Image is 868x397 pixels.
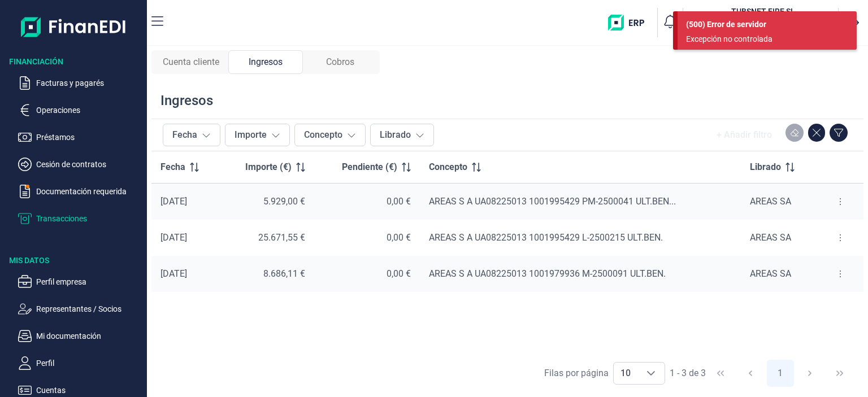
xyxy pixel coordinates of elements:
[686,19,848,30] div: (500) Error de servidor
[18,76,142,90] button: Facturas y pagarés
[370,124,434,146] button: Librado
[249,55,283,69] span: Ingresos
[637,363,665,384] div: Choose
[18,275,142,289] button: Perfil empresa
[18,185,142,198] button: Documentación requerida
[686,33,840,45] div: Excepción no controlada
[18,212,142,225] button: Transacciones
[18,383,142,397] button: Cuentas
[36,275,142,289] p: Perfil empresa
[429,268,666,279] span: AREAS S A UA08225013 1001979936 M-2500091 ULT.BEN.
[36,356,142,370] p: Perfil
[294,124,366,146] button: Concepto
[160,160,185,174] span: Fecha
[750,160,781,174] span: Librado
[36,329,142,343] p: Mi documentación
[18,329,142,343] button: Mi documentación
[614,363,637,384] span: 10
[36,130,142,144] p: Préstamos
[18,103,142,117] button: Operaciones
[225,124,290,146] button: Importe
[544,367,609,380] div: Filas por página
[342,160,397,174] span: Pendiente (€)
[228,50,303,74] div: Ingresos
[18,356,142,370] button: Perfil
[21,9,127,45] img: Logo de aplicación
[36,212,142,225] p: Transacciones
[767,360,794,387] button: Page 1
[36,302,142,316] p: Representantes / Socios
[326,55,354,69] span: Cobros
[323,232,411,243] div: 0,00 €
[36,185,142,198] p: Documentación requerida
[36,383,142,397] p: Cuentas
[750,268,808,280] div: AREAS SA
[36,158,142,171] p: Cesión de contratos
[303,50,377,74] div: Cobros
[160,232,211,243] div: [DATE]
[323,268,411,280] div: 0,00 €
[750,196,808,207] div: AREAS SA
[707,360,734,387] button: First Page
[163,124,220,146] button: Fecha
[36,103,142,117] p: Operaciones
[429,160,467,174] span: Concepto
[608,15,653,30] img: erp
[429,232,663,243] span: AREAS S A UA08225013 1001995429 L-2500215 ULT.BEN.
[710,6,815,17] h3: TUBSNET FIRE SL
[796,360,823,387] button: Next Page
[688,6,834,40] button: TUTUBSNET FIRE SL[PERSON_NAME] Garrido Campins(B67089441)
[18,130,142,144] button: Préstamos
[826,360,853,387] button: Last Page
[18,302,142,316] button: Representantes / Socios
[160,268,211,280] div: [DATE]
[160,196,211,207] div: [DATE]
[229,232,305,243] div: 25.671,55 €
[323,196,411,207] div: 0,00 €
[18,158,142,171] button: Cesión de contratos
[750,232,808,243] div: AREAS SA
[229,196,305,207] div: 5.929,00 €
[163,55,219,69] span: Cuenta cliente
[670,369,706,378] span: 1 - 3 de 3
[229,268,305,280] div: 8.686,11 €
[737,360,764,387] button: Previous Page
[160,91,213,110] div: Ingresos
[154,50,228,74] div: Cuenta cliente
[429,196,676,207] span: AREAS S A UA08225013 1001995429 PM-2500041 ULT.BEN...
[245,160,292,174] span: Importe (€)
[36,76,142,90] p: Facturas y pagarés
